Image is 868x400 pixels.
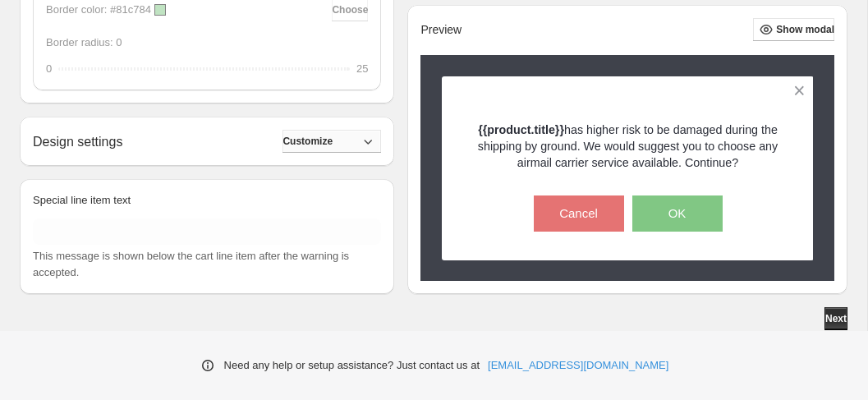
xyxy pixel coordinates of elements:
[534,195,624,232] button: Cancel
[488,357,668,374] a: [EMAIL_ADDRESS][DOMAIN_NAME]
[825,312,847,325] span: Next
[471,122,784,171] p: has higher risk to be damaged during the shipping by ground. We would suggest you to choose any a...
[7,13,340,59] body: Rich Text Area. Press ALT-0 for help.
[776,23,834,36] span: Show modal
[478,123,564,136] strong: {{product.title}}
[33,134,122,149] h2: Design settings
[824,307,847,330] button: Next
[632,195,723,232] button: OK
[420,23,462,37] h2: Preview
[282,135,333,148] span: Customize
[282,130,381,153] button: Customize
[753,18,834,41] button: Show modal
[33,250,349,278] span: This message is shown below the cart line item after the warning is accepted.
[33,194,131,206] span: Special line item text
